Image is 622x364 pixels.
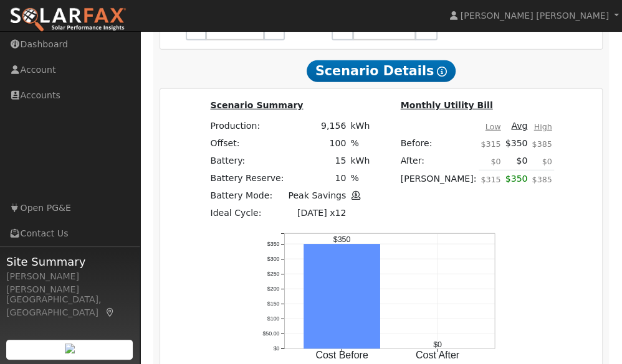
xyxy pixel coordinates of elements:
td: Battery Mode: [208,187,286,205]
td: % [348,134,372,152]
text: $350 [333,236,350,245]
img: SolarFax [9,7,127,33]
td: Ideal Cycle: [208,205,286,222]
td: 10 [286,170,348,187]
td: After: [398,152,479,170]
text: $100 [267,315,279,322]
text: $0 [433,340,442,349]
td: kWh [348,152,372,169]
text: $300 [267,256,279,262]
i: Show Help [437,67,447,77]
u: High [534,122,552,131]
u: Scenario Summary [210,100,303,110]
img: retrieve [65,343,75,353]
td: Peak Savings [286,187,348,205]
text: Cost Before [315,350,368,361]
td: kWh [348,117,372,134]
td: Battery Reserve: [208,170,286,187]
text: $0 [273,345,279,352]
td: 100 [286,134,348,152]
text: $150 [267,301,279,307]
td: $0 [503,152,530,170]
text: $350 [267,241,279,247]
u: Monthly Utility Bill [401,100,493,110]
td: Battery: [208,152,286,169]
td: Offset: [208,134,286,152]
td: $350 [503,170,530,195]
span: [PERSON_NAME] [PERSON_NAME] [461,11,609,21]
text: $50.00 [262,330,279,337]
u: Low [486,122,501,131]
rect: onclick="" [304,244,380,348]
text: $250 [267,271,279,277]
div: [PERSON_NAME] [PERSON_NAME] [6,270,133,296]
u: Avg [511,121,527,131]
td: $315 [479,170,503,195]
text: Cost After [415,350,459,361]
td: Production: [208,117,286,134]
td: $315 [479,134,503,152]
span: [DATE] x12 [297,208,346,218]
td: 9,156 [286,117,348,134]
td: $0 [530,152,554,170]
td: $385 [530,134,554,152]
div: [GEOGRAPHIC_DATA], [GEOGRAPHIC_DATA] [6,293,133,319]
td: $0 [479,152,503,170]
span: Scenario Details [307,60,455,82]
a: Map [105,307,116,317]
td: $350 [503,134,530,152]
td: $385 [530,170,554,195]
td: % [348,170,372,187]
td: 15 [286,152,348,169]
td: [PERSON_NAME]: [398,170,479,195]
td: Before: [398,134,479,152]
text: $200 [267,286,279,292]
span: Site Summary [6,253,133,270]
